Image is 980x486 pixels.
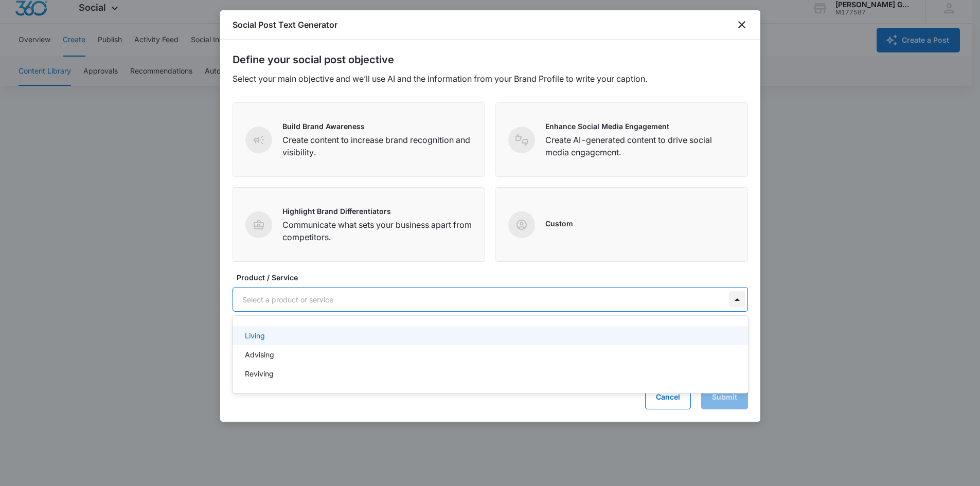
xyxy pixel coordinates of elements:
[282,206,472,217] p: Highlight Brand Differentiators
[245,330,265,341] p: Living
[545,121,735,132] p: Enhance Social Media Engagement
[245,368,274,379] p: Reviving
[233,52,748,67] h2: Define your social post objective
[282,121,472,132] p: Build Brand Awareness
[545,218,573,229] p: Custom
[233,19,337,31] h1: Social Post Text Generator
[645,385,691,409] button: Cancel
[545,134,735,158] p: Create AI-generated content to drive social media engagement.
[736,19,748,31] button: close
[233,73,748,85] p: Select your main objective and we’ll use AI and the information from your Brand Profile to write ...
[282,134,472,158] p: Create content to increase brand recognition and visibility.
[245,349,274,360] p: Advising
[282,219,472,243] p: Communicate what sets your business apart from competitors.
[237,272,752,283] label: Product / Service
